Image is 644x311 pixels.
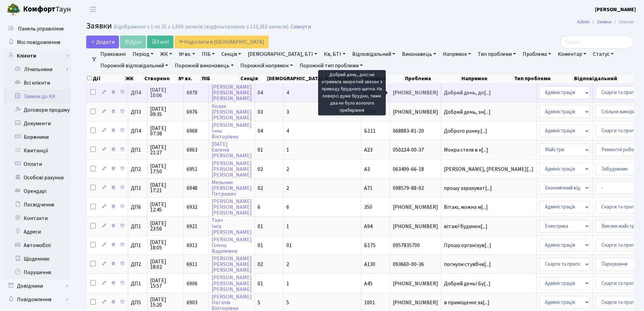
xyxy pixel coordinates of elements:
[3,279,71,293] a: Довідники
[444,108,491,116] span: Добрий день, зн[...]
[3,130,71,144] a: Боржники
[3,171,71,184] a: Особові рахунки
[475,48,519,60] a: Тип проблеми
[286,280,289,287] span: 1
[3,293,71,306] a: Повідомлення
[258,127,263,135] span: 04
[364,203,372,211] span: 350
[219,48,244,60] a: Секція
[393,166,438,172] span: 063499-66-18
[131,128,144,134] span: ДП4
[3,212,71,225] a: Контакти
[258,146,263,154] span: 01
[393,281,438,286] span: [PHONE_NUMBER]
[172,60,236,71] a: Порожній виконавець
[178,74,201,83] th: № вх.
[150,221,181,231] span: [DATE] 23:56
[286,242,292,249] span: 01
[364,165,370,173] span: А3
[318,70,386,115] div: Добрий день, досі не отримала зворотній звязок з приводу брудного щитка. На поверсі дуже брудно, ...
[286,146,289,154] span: 1
[364,299,375,306] span: 1001
[404,74,461,83] th: Проблема
[444,242,491,249] span: Прошу організув[...]
[201,74,240,83] th: ПІБ
[286,89,289,96] span: 4
[258,108,263,116] span: 03
[131,262,144,267] span: ДП2
[212,179,252,198] a: Мельник[PERSON_NAME]Петрович
[393,204,438,210] span: [PHONE_NUMBER]
[144,74,177,83] th: Створено
[461,74,514,83] th: Напрямок
[85,4,101,15] button: Переключити навігацію
[514,74,573,83] th: Тип проблеми
[17,39,60,46] span: Мої повідомлення
[98,60,171,71] a: Порожній відповідальний
[444,89,491,96] span: Добрий день, до[...]
[573,74,634,83] th: Відповідальний
[131,224,144,229] span: ДП1
[18,25,64,32] span: Панель управління
[212,121,252,140] a: [PERSON_NAME]ІннаВікторівна
[444,184,492,192] span: прошу зарахуват[...]
[286,184,289,192] span: 2
[364,261,375,268] span: А130
[595,6,636,13] b: [PERSON_NAME]
[286,127,289,135] span: 4
[131,204,144,210] span: ДП6
[187,184,197,192] span: 6948
[212,274,252,293] a: [PERSON_NAME][PERSON_NAME][PERSON_NAME]
[3,90,71,103] a: Заявки до КК
[597,18,612,25] a: Заявки
[364,146,373,154] span: А23
[150,87,181,98] span: [DATE] 10:06
[393,300,438,305] span: [PHONE_NUMBER]
[444,203,488,211] span: Вітаю, можна м[...]
[98,48,128,60] a: Приховані
[114,24,289,30] div: Відображено з 1 по 25 з 3,909 записів (відфільтровано з 133,383 записів).
[399,48,439,60] a: Виконавець
[187,127,197,135] span: 6968
[258,299,260,306] span: 5
[187,261,197,268] span: 6911
[3,36,71,49] a: Мої повідомлення
[3,184,71,198] a: Орендарі
[7,3,20,16] img: logo.png
[3,252,71,266] a: Щоденник
[393,147,438,153] span: 050224-00-37
[150,182,181,193] span: [DATE] 17:21
[3,144,71,157] a: Квитанції
[520,48,554,60] a: Проблема
[212,217,252,236] a: ТкачІнга[PERSON_NAME]
[131,90,144,95] span: ДП4
[199,48,217,60] a: ПІБ
[187,280,197,287] span: 6906
[286,203,289,211] span: 6
[393,109,438,115] span: [PHONE_NUMBER]
[258,89,263,96] span: 04
[212,198,252,217] a: [PERSON_NAME][PERSON_NAME][PERSON_NAME]
[3,76,71,90] a: Всі клієнти
[187,146,197,154] span: 6963
[23,4,71,15] span: Таун
[567,15,644,29] nav: breadcrumb
[3,225,71,239] a: Адреси
[3,49,71,63] a: Клієнти
[444,146,488,154] span: Мокра стеля в к[...]
[258,184,263,192] span: 02
[187,223,197,230] span: 6921
[364,223,373,230] span: А94
[440,48,474,60] a: Напрямок
[187,299,197,306] span: 6903
[131,147,144,153] span: ДП1
[150,240,181,250] span: [DATE] 18:05
[238,60,295,71] a: Порожній напрямок
[364,280,373,287] span: А45
[212,160,252,179] a: [PERSON_NAME][PERSON_NAME][PERSON_NAME]
[560,36,634,48] input: Пошук...
[258,203,260,211] span: 6
[86,36,119,48] a: Додати
[393,128,438,134] span: 068883-81-20
[131,185,144,191] span: ДП2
